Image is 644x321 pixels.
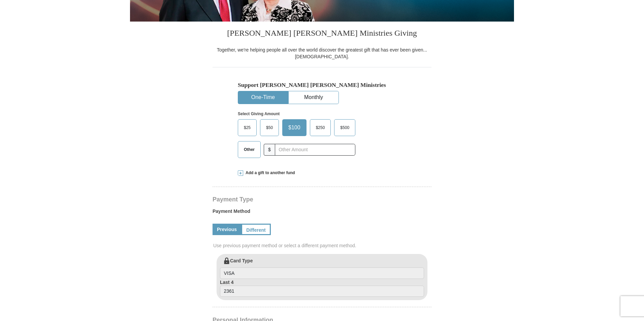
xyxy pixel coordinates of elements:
[213,22,431,46] h3: [PERSON_NAME] [PERSON_NAME] Ministries Giving
[220,267,424,279] input: Card Type
[220,279,424,297] label: Last 4
[337,123,353,133] span: $500
[263,123,276,133] span: $50
[243,170,295,176] span: Add a gift to another fund
[213,46,431,60] div: Together, we're helping people all over the world discover the greatest gift that has ever been g...
[213,197,431,202] h4: Payment Type
[313,123,328,133] span: $250
[240,123,254,133] span: $25
[238,91,288,104] button: One-Time
[241,224,271,235] a: Different
[240,145,258,155] span: Other
[289,91,339,104] button: Monthly
[213,242,432,249] span: Use previous payment method or select a different payment method.
[213,224,241,235] a: Previous
[220,257,424,279] label: Card Type
[264,144,275,156] span: $
[285,123,304,133] span: $100
[238,111,280,116] strong: Select Giving Amount
[213,208,431,218] label: Payment Method
[238,82,406,89] h5: Support [PERSON_NAME] [PERSON_NAME] Ministries
[220,286,424,297] input: Last 4
[275,144,355,156] input: Other Amount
